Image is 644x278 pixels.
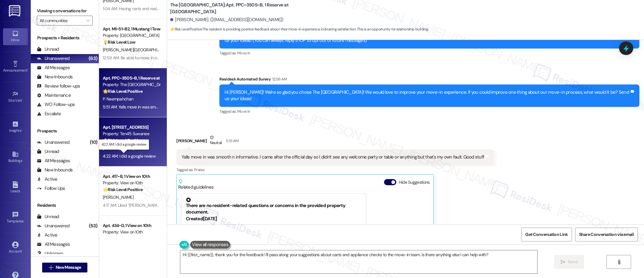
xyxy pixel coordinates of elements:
div: WO Follow-ups [37,101,75,108]
button: Send [554,255,584,269]
span: • [27,67,28,72]
div: All Messages [37,158,70,164]
i:  [86,18,90,23]
a: Inbox [3,28,28,45]
p: 4:22 AM: I did a google review [102,142,146,147]
a: Leads [3,179,28,196]
input: All communities [40,16,83,25]
div: Yalls move in was smooth n informative. I came after the official day so I didn't see any welcome... [182,154,484,160]
div: Maintenance [37,92,71,99]
strong: 💡 Risk Level: Low [103,39,135,45]
div: Active [37,176,58,182]
textarea: Hi {{first_name}}, thank you for the feedback! I'll pass along your suggestions about carts and a... [180,250,537,273]
div: Property: View on 10th [103,180,160,186]
div: Unanswered [37,55,70,62]
div: Hi [PERSON_NAME]! We're so glad you chose The [GEOGRAPHIC_DATA]! We would love to improve your mo... [225,89,630,102]
div: Apt. M1~51~B2, 1 Mustang I Townhome [103,26,160,32]
span: • [22,97,23,102]
div: New Inbounds [37,74,73,80]
div: Related guidelines [178,179,214,190]
div: Apt. [STREET_ADDRESS] [103,124,160,131]
div: Residesk Automated Survey [219,76,639,84]
a: Account [3,240,28,256]
button: Share Conversation via email [575,228,638,241]
div: 1:04 AM: Having carts and really making sure all appliances work [103,6,217,11]
span: : The resident is providing positive feedback about their move-in experience, indicating satisfac... [170,26,428,33]
img: ResiDesk Logo [9,5,22,17]
div: There are no resident-related questions or concerns in the provided property document. [186,198,361,216]
span: • [21,127,22,132]
div: Prospects [31,128,99,134]
div: Apt. PPC~3505~B, 1 Reserve at [GEOGRAPHIC_DATA] [103,75,160,81]
strong: 🌟 Risk Level: Positive [170,27,202,32]
div: All Messages [37,241,70,248]
a: Buildings [3,149,28,166]
span: P. Naempahchan [103,96,133,102]
div: (10) [88,138,99,147]
button: New Message [42,263,88,272]
div: Unanswered [37,223,70,229]
div: 5:51 AM [224,138,238,144]
div: Created [DATE] [186,216,361,222]
div: [PERSON_NAME] [176,134,494,149]
div: Unread [37,148,59,155]
div: 5:51 AM: Yalls move in was smooth n informative. I came after the official day so I didn't see an... [103,104,398,110]
div: Unread [37,213,59,220]
strong: 🌟 Risk Level: Positive [103,88,142,94]
div: Property: Ten45 Suwanee [103,131,160,137]
div: Property: View on 10th [103,229,160,235]
button: Get Conversation Link [521,228,572,241]
div: 12:59 AM: Be able to move in on the same day you start to pay instead of waiting 2 weeks [103,55,262,61]
div: 4:17 AM: Liked “[PERSON_NAME] (View on 10th): Thank you for confirming, we’ll make sure [PERSON_N... [103,202,357,208]
label: Hide Suggestions [399,179,430,186]
span: New Message [56,264,81,271]
div: 4:22 AM: I did a google review [103,153,156,159]
div: Neutral [209,134,223,147]
a: Insights • [3,119,28,135]
div: [PERSON_NAME]. ([EMAIL_ADDRESS][DOMAIN_NAME]) [170,17,283,23]
div: Unknown [37,250,63,257]
span: [PERSON_NAME] [103,194,134,200]
div: Unanswered [37,139,70,146]
div: All Messages [37,65,70,71]
div: Tagged as: [176,165,494,174]
div: Tagged as: [219,49,639,57]
span: Move in [237,109,250,114]
label: Viewing conversations for [37,6,93,16]
span: • [24,218,25,222]
div: Review follow-ups [37,83,80,89]
span: [PERSON_NAME][GEOGRAPHIC_DATA] [103,47,173,53]
b: The [GEOGRAPHIC_DATA]: Apt. PPC~3505~B, 1 Reserve at [GEOGRAPHIC_DATA] [170,2,293,15]
span: Send [568,259,577,265]
a: Site Visit • [3,89,28,105]
span: Praise [194,167,204,172]
i:  [617,260,621,264]
i:  [49,265,53,270]
div: New Inbounds [37,167,73,173]
div: Tagged as: [219,107,639,116]
span: Get Conversation Link [525,231,568,238]
div: Residents [31,202,99,209]
span: Move in [237,50,250,56]
div: Unread [37,46,59,53]
div: Apt. 417~B, 1 View on 10th [103,173,160,180]
div: Property: [GEOGRAPHIC_DATA] [103,32,160,39]
div: Prospects + Residents [31,35,99,41]
span: Share Conversation via email [579,231,634,238]
div: 12:56 AM [271,76,287,82]
div: Apt. 434~D, 1 View on 10th [103,222,160,229]
i:  [561,260,565,264]
div: Follow Ups [37,185,65,192]
div: Escalate [37,111,61,117]
div: (53) [87,221,99,231]
div: Account level guideline ( 65 % match) [186,223,361,230]
div: Active [37,232,58,238]
strong: 🌟 Risk Level: Positive [103,138,142,143]
a: Templates • [3,209,28,226]
div: Property: The [GEOGRAPHIC_DATA] [103,81,160,88]
strong: 🌟 Risk Level: Positive [103,187,142,192]
div: (63) [87,54,99,63]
